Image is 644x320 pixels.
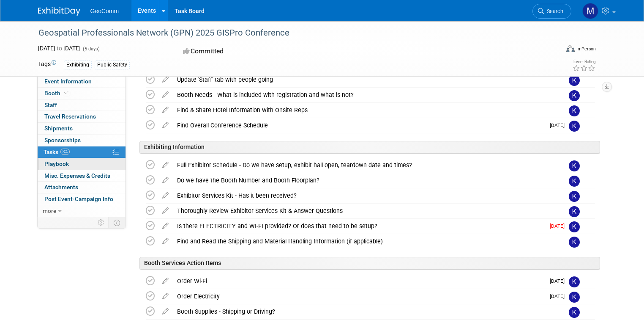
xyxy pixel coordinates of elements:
[173,188,552,203] div: Exhibitor Services Kit - Has it been received?
[44,184,78,190] span: Attachments
[44,196,113,202] span: Post Event-Campaign Info
[38,60,56,69] td: Tags
[180,44,358,59] div: Committed
[38,99,126,111] a: Staff
[38,135,126,146] a: Sponsorships
[64,91,68,95] i: Booth reservation complete
[550,278,569,284] span: [DATE]
[38,205,126,217] a: more
[569,307,580,318] img: Kelsey Winter
[158,222,173,230] a: edit
[44,90,70,97] span: Booth
[566,45,575,52] img: Format-Inperson.png
[38,88,126,99] a: Booth
[82,46,100,52] span: (5 days)
[569,121,580,132] img: Kelsey Winter
[108,217,126,228] td: Toggle Event Tabs
[38,76,126,87] a: Event Information
[550,223,569,229] span: [DATE]
[173,88,552,102] div: Booth Needs - What is included with registration and what is not?
[44,160,69,167] span: Playbook
[38,111,126,122] a: Travel Reservations
[38,7,80,16] img: ExhibitDay
[173,274,545,288] div: Order Wi-Fi
[158,177,173,184] a: edit
[569,90,580,101] img: Kelsey Winter
[158,237,173,245] a: edit
[60,149,70,155] span: 3%
[569,237,580,248] img: Kelsey Winter
[55,45,63,52] span: to
[173,234,552,248] div: Find and Read the Shipping and Material Handling Information (if applicable)
[158,207,173,215] a: edit
[90,8,119,14] span: GeoComm
[532,4,571,19] a: Search
[64,61,92,69] div: Exhibiting
[44,113,96,120] span: Travel Reservations
[35,25,548,41] div: Geospatial Professionals Network (GPN) 2025 GISPro Conference
[544,8,563,14] span: Search
[44,149,70,155] span: Tasks
[158,308,173,315] a: edit
[173,204,552,218] div: Thoroughly Review Exhibitor Services Kit & Answer Questions
[550,122,569,128] span: [DATE]
[173,304,552,319] div: Booth Supplies - Shipping or Driving?
[95,61,130,69] div: Public Safety
[569,105,580,116] img: Kelsey Winter
[38,146,126,158] a: Tasks3%
[38,123,126,134] a: Shipments
[158,91,173,99] a: edit
[173,103,552,117] div: Find & Share Hotel Information with Onsite Reps
[158,106,173,114] a: edit
[44,125,73,132] span: Shipments
[158,277,173,285] a: edit
[38,193,126,205] a: Post Event-Campaign Info
[38,182,126,193] a: Attachments
[173,158,552,172] div: Full Exhibitor Schedule - Do we have setup, exhibit hall open, teardown date and times?
[569,191,580,202] img: Kelsey Winter
[569,75,580,86] img: Kelsey Winter
[569,221,580,232] img: Kelsey Winter
[173,118,545,132] div: Find Overall Conference Schedule
[173,173,552,188] div: Do we have the Booth Number and Booth Floorplan?
[569,176,580,187] img: Kelsey Winter
[569,276,580,287] img: Kelsey Winter
[158,121,173,129] a: edit
[158,161,173,169] a: edit
[582,3,598,19] img: Matt Hayes
[158,76,173,83] a: edit
[38,170,126,182] a: Misc. Expenses & Credits
[158,192,173,199] a: edit
[569,292,580,303] img: Kelsey Winter
[158,292,173,300] a: edit
[573,60,595,64] div: Event Rating
[38,45,81,52] span: [DATE] [DATE]
[569,206,580,217] img: Kelsey Winter
[173,72,552,87] div: Update 'Staff' tab with people going
[43,207,56,214] span: more
[173,289,545,303] div: Order Electricity
[44,172,110,179] span: Misc. Expenses & Credits
[44,78,92,85] span: Event Information
[94,217,109,228] td: Personalize Event Tab Strip
[576,46,596,52] div: In-Person
[44,102,57,108] span: Staff
[513,44,596,57] div: Event Format
[38,158,126,170] a: Playbook
[139,141,600,153] div: Exhibiting Information
[569,160,580,171] img: Kelsey Winter
[550,293,569,299] span: [DATE]
[139,257,600,269] div: Booth Services Action Items
[44,137,81,143] span: Sponsorships
[173,219,545,233] div: Is there ELECTRICITY and WI-FI provided? Or does that need to be setup?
